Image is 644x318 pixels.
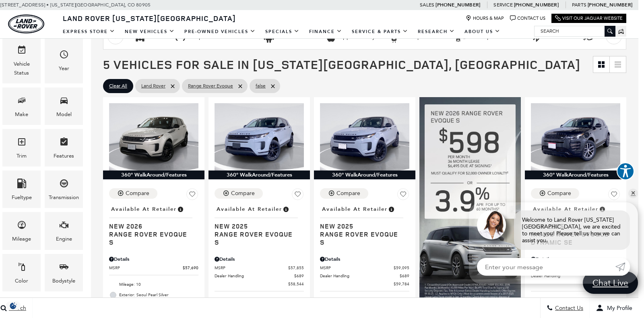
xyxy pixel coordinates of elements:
div: BodystyleBodystyle [45,254,83,291]
span: Available at Retailer [217,205,282,214]
a: New Vehicles [120,25,180,39]
span: Range Rover Evoque S [215,230,298,246]
span: Dealer Handling [320,273,400,279]
span: Land Rover [141,81,165,91]
a: About Us [460,25,505,39]
div: YearYear [45,37,83,83]
span: Land Rover [US_STATE][GEOGRAPHIC_DATA] [63,13,236,23]
span: Vehicle is in stock and ready for immediate delivery. Due to demand, availability is subject to c... [177,205,184,214]
a: $61,944 [531,281,620,287]
span: $59,095 [394,265,409,271]
a: [PHONE_NUMBER] [436,2,480,8]
a: MSRP $57,855 [215,265,304,271]
a: Available at RetailerNew 2026Range Rover Evoque S [109,204,198,246]
div: Compare [336,190,360,197]
div: Fueltype [12,193,32,202]
span: Available at Retailer [322,205,388,214]
span: Dealer Handling [215,273,294,279]
div: MakeMake [2,87,41,125]
div: Engine [56,235,72,243]
a: [PHONE_NUMBER] [588,2,632,8]
span: Transmission [59,177,69,193]
a: Visit Our Jaguar Website [555,15,623,21]
div: 360° WalkAround/Features [103,170,204,179]
div: 360° WalkAround/Features [208,170,310,179]
span: Bodystyle [59,260,69,276]
div: Pricing Details - Range Rover Evoque S [109,256,198,263]
img: Opt-Out Icon [4,301,23,310]
img: Agent profile photo [477,210,506,239]
div: Mileage [12,235,31,243]
a: Research [413,25,460,39]
button: Compare Vehicle [215,188,263,199]
span: false [256,81,266,91]
div: TrimTrim [2,129,41,166]
button: Save Vehicle [292,188,304,204]
a: Contact Us [510,15,545,21]
a: EXPRESS STORE [58,25,120,39]
span: Engine [59,218,69,235]
div: Bodystyle [52,276,75,285]
span: $59,784 [394,281,409,287]
span: Mileage [17,218,27,235]
div: Transmission [49,193,79,202]
a: MSRP $59,095 [320,265,409,271]
a: MSRP $57,690 [109,265,198,271]
span: Vehicle is in stock and ready for immediate delivery. Due to demand, availability is subject to c... [282,205,289,214]
input: Search [535,26,615,36]
div: Compare [126,190,149,197]
div: TransmissionTransmission [45,170,83,208]
img: 2025 LAND ROVER Range Rover Evoque S [320,103,409,170]
span: Vehicle [17,43,27,60]
span: Vehicle is in stock and ready for immediate delivery. Due to demand, availability is subject to c... [388,205,395,214]
img: 2025 LAND ROVER Range Rover Evoque Dynamic SE [531,103,620,170]
a: Pre-Owned Vehicles [180,25,260,39]
span: New 2025 [215,222,298,230]
span: Range Rover Evoque S [320,230,403,246]
li: Mileage: 13 [531,295,620,306]
div: Welcome to Land Rover [US_STATE][GEOGRAPHIC_DATA], we are excited to meet you! Please tell us how... [514,210,630,250]
aside: Accessibility Help Desk [617,162,634,182]
li: Mileage: 10 [109,279,198,290]
div: Features [54,152,74,160]
a: Available at RetailerNew 2025Range Rover Evoque S [215,204,304,246]
div: Make [15,110,28,119]
a: [PHONE_NUMBER] [514,2,559,8]
button: Open user profile menu [590,298,638,318]
div: 360° WalkAround/Features [314,170,415,179]
div: ColorColor [2,254,41,291]
nav: Main Navigation [58,25,505,39]
button: Save Vehicle [186,188,198,204]
div: ModelModel [45,87,83,125]
button: Save Vehicle [397,188,409,204]
div: Model [56,110,72,119]
span: $57,690 [183,265,198,271]
div: FeaturesFeatures [45,129,83,166]
span: $58,544 [288,281,304,287]
span: Sales [420,2,434,8]
div: MileageMileage [2,212,41,249]
a: Dealer Handling $689 [215,273,304,279]
button: Compare Vehicle [320,188,368,199]
a: Dealer Handling $689 [320,273,409,279]
div: EngineEngine [45,212,83,249]
a: Hours & Map [466,15,504,21]
input: Enter your message [477,258,615,276]
span: $689 [400,273,409,279]
div: Compare [547,190,571,197]
button: Explore your accessibility options [617,162,634,180]
span: Available at Retailer [111,205,177,214]
a: Service & Parts [347,25,413,39]
a: land-rover [8,15,44,33]
span: Color [17,260,27,276]
span: New 2025 [320,222,403,230]
div: Year [59,64,69,73]
section: Click to Open Cookie Consent Modal [4,301,23,310]
span: MSRP [215,265,288,271]
a: [STREET_ADDRESS] • [US_STATE][GEOGRAPHIC_DATA], CO 80905 [0,2,151,8]
div: Color [15,276,28,285]
button: Compare Vehicle [531,188,579,199]
a: Specials [260,25,304,39]
div: VehicleVehicle Status [2,37,41,83]
span: 5 Vehicles for Sale in [US_STATE][GEOGRAPHIC_DATA], [GEOGRAPHIC_DATA] [103,56,580,73]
